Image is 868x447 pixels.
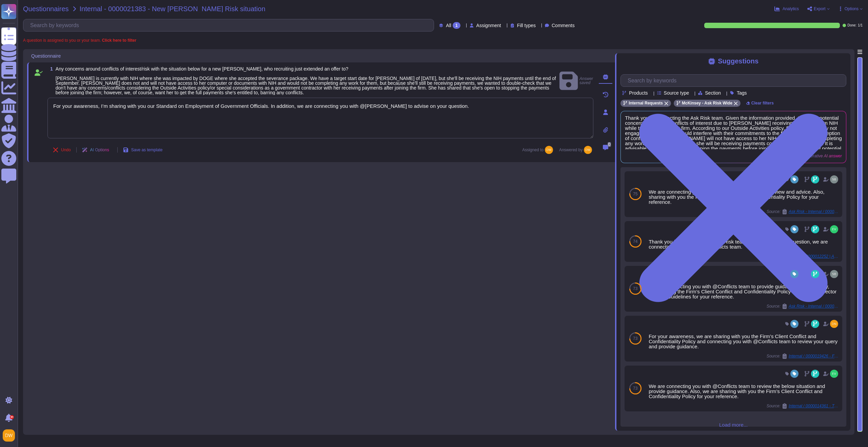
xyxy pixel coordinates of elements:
[446,23,451,28] span: All
[476,23,501,28] span: Assignment
[830,370,838,378] img: user
[830,225,838,233] img: user
[814,7,826,11] span: Export
[47,66,53,71] span: 1
[522,146,556,154] span: Assigned to
[858,24,863,27] span: 1 / 1
[830,175,838,183] img: user
[620,422,846,427] span: Load more...
[545,146,553,154] img: user
[584,146,592,154] img: user
[649,384,840,399] div: We are connecting you with @Conflicts team to review the below situation and provide guidance. Al...
[789,404,840,408] span: Internal / 0000014361 - Target Staffing Standard - Serving PE fund on narrow market diligence of ...
[830,320,838,328] img: user
[10,415,14,419] div: 9+
[23,38,136,42] span: A question is assigned to you or your team.
[453,22,460,29] div: 1
[80,5,265,12] span: Internal - 0000021383 - New [PERSON_NAME] Risk situation
[517,23,536,28] span: Fill types
[27,19,434,31] input: Search by keywords
[61,148,71,152] span: Undo
[118,143,168,157] button: Save as template
[47,143,76,157] button: Undo
[90,148,109,152] span: AI Options
[633,336,637,341] span: 73
[101,38,136,43] b: Click here to filter
[559,70,593,92] span: Answer saved
[23,5,69,12] span: Questionnaires
[830,270,838,278] img: user
[3,429,15,442] img: user
[633,192,637,196] span: 75
[783,7,799,11] span: Analytics
[131,148,163,152] span: Save as template
[847,24,856,27] span: Done:
[767,403,840,409] span: Source:
[552,23,575,28] span: Comments
[559,148,583,152] span: Answered by
[633,287,637,291] span: 73
[56,66,556,95] span: Any concerns around conflicts of interest/risk with the situation below for a new [PERSON_NAME], ...
[633,239,637,244] span: 74
[31,54,61,58] span: Questionnaire
[845,7,859,11] span: Options
[633,386,637,390] span: 73
[774,6,799,12] button: Analytics
[47,98,593,138] textarea: For your awareness, I’m sharing with you our Standard on Employment of Government Officials. In a...
[608,142,611,147] span: 0
[1,428,20,443] button: user
[624,75,846,86] input: Search by keywords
